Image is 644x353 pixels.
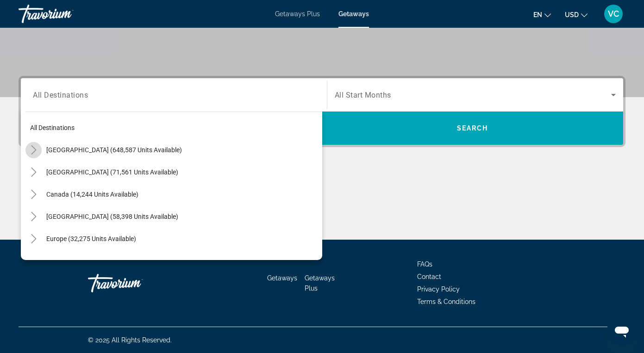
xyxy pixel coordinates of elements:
[42,142,322,158] button: [GEOGRAPHIC_DATA] (648,587 units available)
[601,4,625,24] button: User Menu
[46,168,178,176] span: [GEOGRAPHIC_DATA] (71,561 units available)
[25,253,42,269] button: Toggle Australia (2,550 units available)
[533,11,542,19] span: en
[275,10,320,18] a: Getaways Plus
[608,9,619,19] span: VC
[305,274,335,292] a: Getaways Plus
[42,186,322,203] button: Canada (14,244 units available)
[607,316,637,346] iframe: Button to launch messaging window
[25,119,322,136] button: All destinations
[46,146,182,154] span: [GEOGRAPHIC_DATA] (648,587 units available)
[417,260,432,268] a: FAQs
[417,285,460,293] a: Privacy Policy
[25,231,42,247] button: Toggle Europe (32,275 units available)
[33,90,88,99] span: All Destinations
[46,213,178,220] span: [GEOGRAPHIC_DATA] (58,398 units available)
[42,208,322,225] button: [GEOGRAPHIC_DATA] (58,398 units available)
[46,191,138,198] span: Canada (14,244 units available)
[21,78,623,145] div: Search widget
[19,2,111,26] a: Travorium
[322,111,624,145] button: Search
[25,186,42,203] button: Toggle Canada (14,244 units available)
[533,8,551,21] button: Change language
[25,142,42,158] button: Toggle United States (648,587 units available)
[42,230,322,247] button: Europe (32,275 units available)
[565,11,579,19] span: USD
[565,8,588,21] button: Change currency
[417,273,441,280] a: Contact
[88,336,172,344] span: © 2025 All Rights Reserved.
[42,164,322,180] button: [GEOGRAPHIC_DATA] (71,561 units available)
[25,164,42,180] button: Toggle Mexico (71,561 units available)
[42,253,322,269] button: Australia (2,550 units available)
[30,124,75,131] span: All destinations
[267,274,297,282] a: Getaways
[335,91,391,99] span: All Start Months
[457,124,488,132] span: Search
[25,209,42,225] button: Toggle Caribbean & Atlantic Islands (58,398 units available)
[417,298,475,305] a: Terms & Conditions
[46,235,136,242] span: Europe (32,275 units available)
[88,269,181,297] a: Travorium
[338,10,369,18] a: Getaways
